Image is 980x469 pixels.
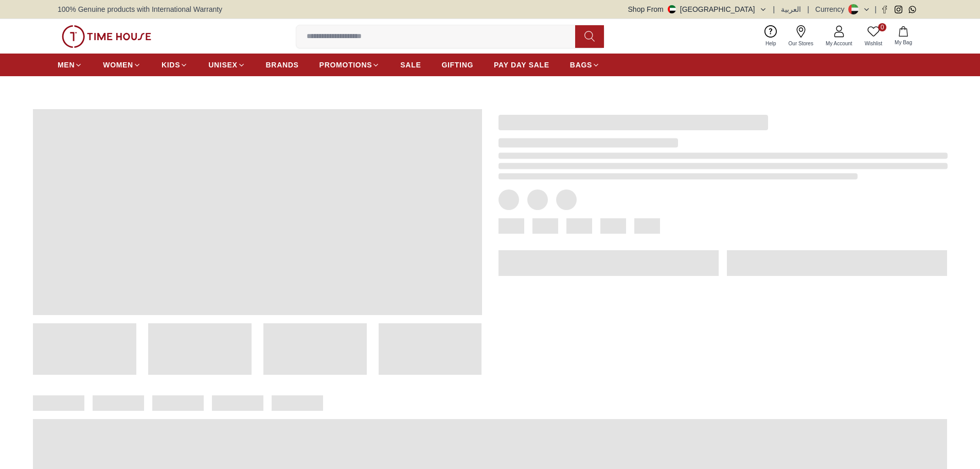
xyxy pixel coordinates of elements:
[441,56,473,74] a: GIFTING
[58,60,75,70] span: MEN
[761,40,780,47] span: Help
[773,4,775,14] span: |
[807,4,809,14] span: |
[441,60,473,70] span: GIFTING
[570,60,592,70] span: BAGS
[162,60,180,70] span: KIDS
[494,60,549,70] span: PAY DAY SALE
[785,40,817,47] span: Our Stores
[628,4,767,14] button: Shop From[GEOGRAPHIC_DATA]
[888,24,918,48] button: My Bag
[668,5,676,13] img: United Arab Emirates
[58,4,222,14] span: 100% Genuine products with International Warranty
[878,23,886,31] span: 0
[58,56,82,74] a: MEN
[822,40,857,47] span: My Account
[494,56,549,74] a: PAY DAY SALE
[162,56,188,74] a: KIDS
[400,56,421,74] a: SALE
[782,23,819,49] a: Our Stores
[815,4,849,14] div: Currency
[103,56,141,74] a: WOMEN
[266,56,299,74] a: BRANDS
[759,23,782,49] a: Help
[890,39,916,46] span: My Bag
[319,56,380,74] a: PROMOTIONS
[319,60,372,70] span: PROMOTIONS
[881,6,888,13] a: Facebook
[208,56,245,74] a: UNISEX
[861,40,886,47] span: Wishlist
[859,23,888,49] a: 0Wishlist
[266,60,299,70] span: BRANDS
[875,4,877,14] span: |
[62,25,151,48] img: ...
[895,6,902,13] a: Instagram
[103,60,133,70] span: WOMEN
[781,4,801,14] button: العربية
[908,6,916,13] a: Whatsapp
[208,60,237,70] span: UNISEX
[570,56,600,74] a: BAGS
[400,60,421,70] span: SALE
